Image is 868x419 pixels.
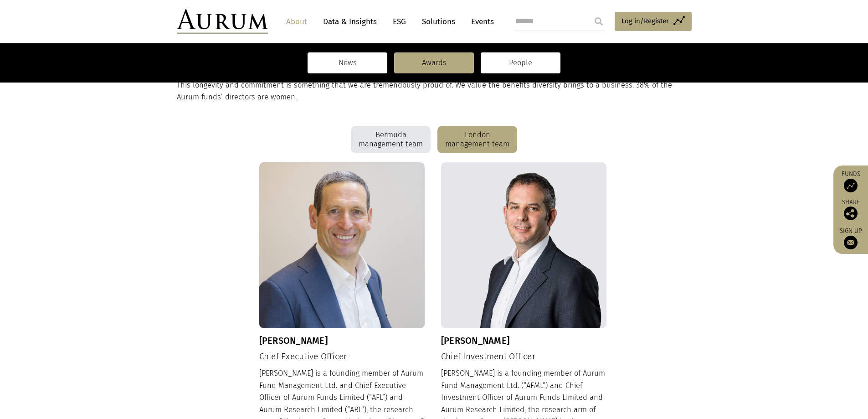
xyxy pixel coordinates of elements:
a: About [282,13,312,30]
h4: Chief Investment Officer [441,352,607,362]
p: This longevity and commitment is something that we are tremendously proud of. We value the benefi... [177,79,689,103]
a: ESG [388,13,411,30]
img: Sign up to our newsletter [844,236,858,249]
h3: [PERSON_NAME] [259,335,425,346]
img: Share this post [844,207,858,220]
a: Data & Insights [318,13,381,30]
a: Solutions [417,13,460,30]
h3: [PERSON_NAME] [441,335,607,346]
div: Share [838,199,863,220]
img: Aurum [177,9,268,34]
div: London management team [437,126,517,153]
a: Sign up [838,227,863,249]
a: People [481,52,560,73]
a: News [308,52,387,73]
img: Access Funds [844,179,858,192]
h4: Chief Executive Officer [259,352,425,362]
div: Bermuda management team [351,126,431,153]
a: Funds [838,170,863,192]
a: Awards [394,52,474,73]
input: Submit [590,12,608,31]
a: Log in/Register [615,12,692,31]
span: Log in/Register [621,16,669,26]
a: Events [467,13,494,30]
